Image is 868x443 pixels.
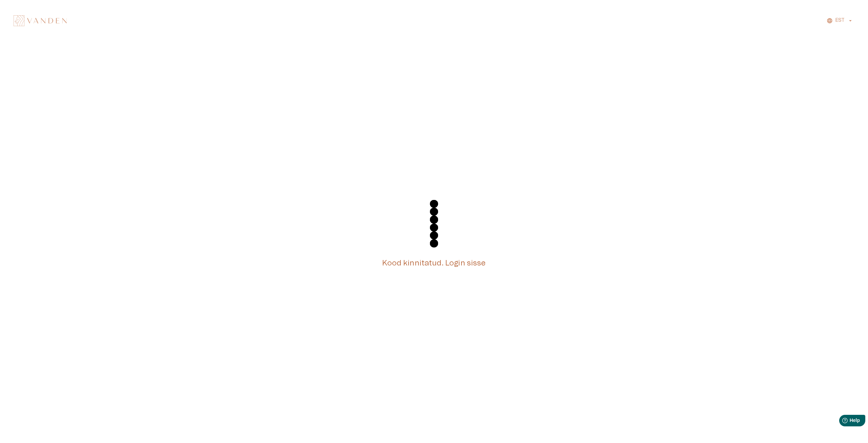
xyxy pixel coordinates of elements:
iframe: Help widget launcher [815,412,868,431]
p: EST [835,17,845,24]
button: EST [826,16,854,25]
img: Vanden logo [14,15,67,26]
h5: Kood kinnitatud. Login sisse [382,258,486,268]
